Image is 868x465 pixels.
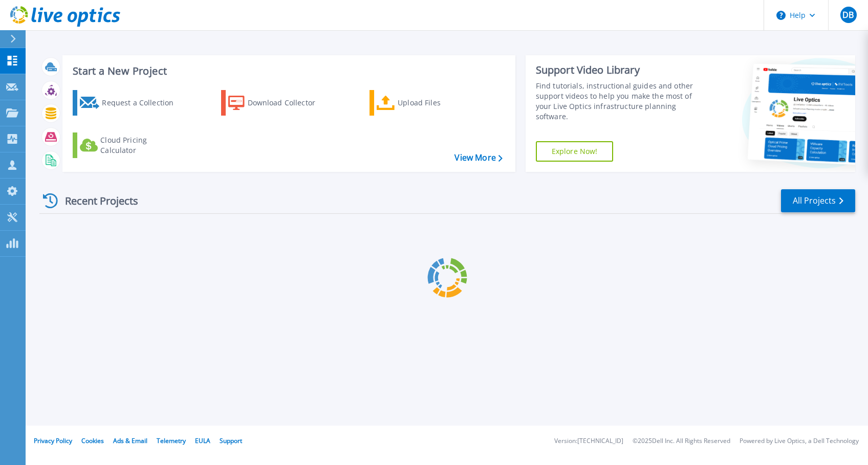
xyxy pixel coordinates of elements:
a: Cloud Pricing Calculator [73,132,187,158]
a: EULA [195,436,210,445]
div: Recent Projects [39,188,152,213]
span: DB [842,11,854,19]
a: Support [220,436,242,445]
div: Cloud Pricing Calculator [100,135,182,156]
a: Download Collector [221,90,335,116]
a: All Projects [781,189,855,212]
li: Version: [TECHNICAL_ID] [554,438,623,445]
a: Telemetry [157,436,186,445]
h3: Start a New Project [73,65,502,77]
a: Request a Collection [73,90,187,116]
li: Powered by Live Optics, a Dell Technology [740,438,859,445]
li: © 2025 Dell Inc. All Rights Reserved [633,438,730,445]
a: Upload Files [370,90,484,116]
a: Privacy Policy [34,436,72,445]
a: View More [454,153,502,163]
div: Download Collector [248,93,330,113]
a: Ads & Email [113,436,147,445]
a: Explore Now! [536,141,614,162]
div: Find tutorials, instructional guides and other support videos to help you make the most of your L... [536,81,703,122]
div: Upload Files [398,93,480,113]
a: Cookies [81,436,104,445]
div: Request a Collection [102,93,184,113]
div: Support Video Library [536,63,703,77]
